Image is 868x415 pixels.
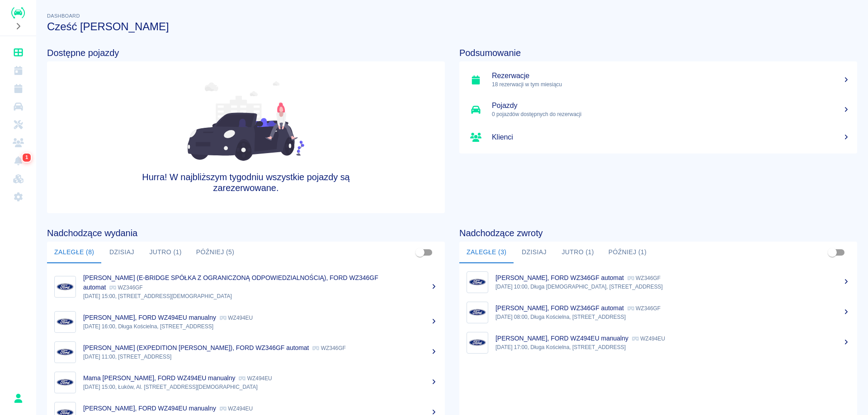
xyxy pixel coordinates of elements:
[47,20,857,33] h3: Cześć [PERSON_NAME]
[469,304,486,321] img: Image
[47,267,445,307] a: Image[PERSON_NAME] (E-BRIDGE SPÓŁKA Z OGRANICZONĄ ODPOWIEDZIALNOŚCIĄ), FORD WZ346GF automat WZ346...
[492,110,850,118] p: 0 pojazdów dostępnych do rezerwacji
[492,71,850,80] h5: Rezerwacje
[239,375,272,382] p: WZ494EU
[11,7,25,19] img: Renthelp
[459,47,857,58] h4: Podsumowanie
[57,313,74,331] img: Image
[601,242,654,263] button: Później (1)
[459,125,857,150] a: Klienci
[11,20,25,32] button: Rozwiń nawigację
[492,101,850,110] h5: Pojazdy
[459,297,857,327] a: Image[PERSON_NAME], FORD WZ346GF automat WZ346GF[DATE] 08:00, Długa Kościelna, [STREET_ADDRESS]
[142,242,189,263] button: Jutro (1)
[312,345,345,351] p: WZ346GF
[469,334,486,351] img: Image
[57,344,74,361] img: Image
[220,406,253,412] p: WZ494EU
[83,353,438,361] p: [DATE] 11:00, [STREET_ADDRESS]
[47,47,445,58] h4: Dostępne pojazdy
[101,242,142,263] button: Dzisiaj
[492,133,850,142] h5: Klienci
[4,79,33,98] a: Rezerwacje
[495,274,624,281] p: [PERSON_NAME], FORD WZ346GF automat
[24,153,30,162] span: 1
[109,284,142,291] p: WZ346GF
[495,283,850,291] p: [DATE] 10:00, Długa [DEMOGRAPHIC_DATA], [STREET_ADDRESS]
[4,61,33,79] a: Kalendarz
[47,13,80,19] span: Dashboard
[47,367,445,397] a: ImageMama [PERSON_NAME], FORD WZ494EU manualny WZ494EU[DATE] 15:00, Łuków, Al. [STREET_ADDRESS][D...
[127,172,365,193] h4: Hurra! W najbliższym tygodniu wszystkie pojazdy są zarezerwowane.
[469,274,486,291] img: Image
[495,343,850,351] p: [DATE] 17:00, Długa Kościelna, [STREET_ADDRESS]
[627,275,660,281] p: WZ346GF
[4,43,33,61] a: Dashboard
[83,292,438,300] p: [DATE] 15:00, [STREET_ADDRESS][DEMOGRAPHIC_DATA]
[459,327,857,358] a: Image[PERSON_NAME], FORD WZ494EU manualny WZ494EU[DATE] 17:00, Długa Kościelna, [STREET_ADDRESS]
[220,315,253,321] p: WZ494EU
[83,344,309,351] p: [PERSON_NAME] (EXPEDITION [PERSON_NAME]), FORD WZ346GF automat
[189,242,242,263] button: Później (5)
[47,228,445,238] h4: Nadchodzące wydania
[83,314,216,321] p: [PERSON_NAME], FORD WZ494EU manualny
[632,336,665,342] p: WZ494EU
[47,307,445,337] a: Image[PERSON_NAME], FORD WZ494EU manualny WZ494EU[DATE] 16:00, Długa Kościelna, [STREET_ADDRESS]
[824,244,841,261] span: Pokaż przypisane tylko do mnie
[47,337,445,367] a: Image[PERSON_NAME] (EXPEDITION [PERSON_NAME]), FORD WZ346GF automat WZ346GF[DATE] 11:00, [STREET_...
[459,267,857,297] a: Image[PERSON_NAME], FORD WZ346GF automat WZ346GF[DATE] 10:00, Długa [DEMOGRAPHIC_DATA], [STREET_A...
[4,152,33,170] a: Powiadomienia
[83,383,438,391] p: [DATE] 15:00, Łuków, Al. [STREET_ADDRESS][DEMOGRAPHIC_DATA]
[83,374,235,382] p: Mama [PERSON_NAME], FORD WZ494EU manualny
[459,228,857,238] h4: Nadchodzące zwroty
[9,389,28,408] button: Sebastian Szczęśniak
[554,242,601,263] button: Jutro (1)
[4,188,33,206] a: Ustawienia
[495,335,628,342] p: [PERSON_NAME], FORD WZ494EU manualny
[57,278,74,295] img: Image
[459,95,857,125] a: Pojazdy0 pojazdów dostępnych do rezerwacji
[459,242,514,263] button: Zaległe (3)
[514,242,554,263] button: Dzisiaj
[188,81,304,161] img: Fleet
[4,134,33,152] a: Klienci
[83,405,216,412] p: [PERSON_NAME], FORD WZ494EU manualny
[459,65,857,95] a: Rezerwacje18 rezerwacji w tym miesiącu
[627,305,660,312] p: WZ346GF
[83,274,378,291] p: [PERSON_NAME] (E-BRIDGE SPÓŁKA Z OGRANICZONĄ ODPOWIEDZIALNOŚCIĄ), FORD WZ346GF automat
[411,244,429,261] span: Pokaż przypisane tylko do mnie
[57,374,74,391] img: Image
[495,313,850,321] p: [DATE] 08:00, Długa Kościelna, [STREET_ADDRESS]
[4,116,33,134] a: Serwisy
[47,242,101,263] button: Zaległe (8)
[83,322,438,331] p: [DATE] 16:00, Długa Kościelna, [STREET_ADDRESS]
[492,80,850,89] p: 18 rezerwacji w tym miesiącu
[495,304,624,312] p: [PERSON_NAME], FORD WZ346GF automat
[4,170,33,188] a: Widget WWW
[4,98,33,116] a: Flota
